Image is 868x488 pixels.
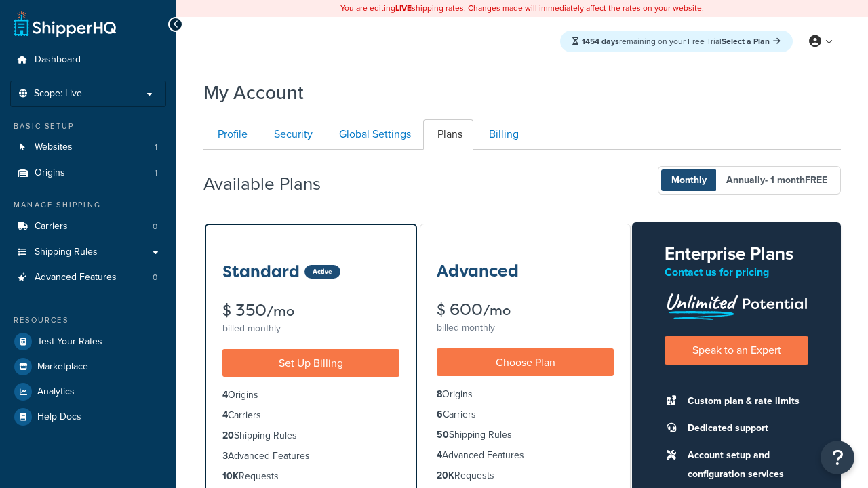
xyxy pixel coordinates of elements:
span: Test Your Rates [37,336,102,348]
a: Security [260,119,323,150]
a: Choose Plan [437,348,614,376]
strong: 6 [437,407,443,422]
span: Carriers [35,221,68,232]
span: Help Docs [37,411,81,423]
div: $ 350 [222,302,399,319]
strong: 4 [437,448,442,462]
h2: Available Plans [203,174,341,194]
strong: 50 [437,428,449,442]
span: Websites [35,142,73,153]
span: Marketplace [37,361,88,373]
a: Set Up Billing [222,349,399,377]
div: Active [304,265,340,279]
div: remaining on your Free Trial [560,30,793,52]
a: Plans [423,119,473,150]
li: Origins [10,161,166,186]
small: /mo [267,302,294,321]
span: Scope: Live [34,88,82,100]
li: Shipping Rules [222,428,399,443]
strong: 20 [222,428,234,443]
strong: 8 [437,387,442,401]
a: Speak to an Expert [665,336,808,364]
li: Advanced Features [222,449,399,464]
span: Analytics [37,386,75,398]
span: 0 [153,272,157,283]
button: Open Resource Center [821,441,854,474]
span: - 1 month [765,173,827,187]
a: Marketplace [10,354,166,379]
small: /mo [483,301,511,320]
div: billed monthly [222,319,399,338]
a: Advanced Features 0 [10,265,166,290]
span: Shipping Rules [35,247,98,258]
li: Carriers [222,408,399,423]
strong: 4 [222,388,228,402]
li: Shipping Rules [437,428,614,443]
div: Basic Setup [10,121,166,132]
span: Origins [35,167,65,179]
a: Dashboard [10,47,166,73]
li: Carriers [437,407,614,422]
span: Advanced Features [35,272,117,283]
div: billed monthly [437,319,614,338]
a: ShipperHQ Home [14,10,116,37]
li: Advanced Features [437,448,614,463]
li: Custom plan & rate limits [681,392,808,411]
span: Annually [716,169,837,191]
strong: 4 [222,408,228,422]
li: Requests [222,469,399,484]
div: Manage Shipping [10,199,166,211]
b: LIVE [395,2,412,14]
strong: 3 [222,449,228,463]
span: Dashboard [35,54,81,66]
a: Test Your Rates [10,329,166,354]
span: 1 [155,167,157,179]
strong: 1454 days [582,35,619,47]
button: Monthly Annually- 1 monthFREE [658,166,841,195]
a: Profile [203,119,258,150]
a: Analytics [10,380,166,404]
a: Billing [475,119,530,150]
a: Carriers 0 [10,214,166,239]
li: Requests [437,468,614,483]
b: FREE [805,173,827,187]
li: Account setup and configuration services [681,446,808,484]
strong: 10K [222,469,239,483]
div: Resources [10,314,166,326]
li: Websites [10,135,166,160]
a: Global Settings [325,119,422,150]
a: Origins 1 [10,161,166,186]
p: Contact us for pricing [665,263,808,282]
span: 1 [155,142,157,153]
h1: My Account [203,79,304,106]
h3: Advanced [437,262,519,280]
a: Shipping Rules [10,240,166,265]
a: Websites 1 [10,135,166,160]
li: Carriers [10,214,166,239]
li: Advanced Features [10,265,166,290]
a: Select a Plan [722,35,781,47]
span: Monthly [661,169,717,191]
div: $ 600 [437,302,614,319]
li: Dedicated support [681,419,808,438]
a: Help Docs [10,405,166,429]
li: Origins [222,388,399,403]
span: 0 [153,221,157,232]
strong: 20K [437,468,454,483]
h2: Enterprise Plans [665,244,808,264]
h3: Standard [222,263,300,281]
img: Unlimited Potential [665,289,808,320]
li: Origins [437,387,614,402]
